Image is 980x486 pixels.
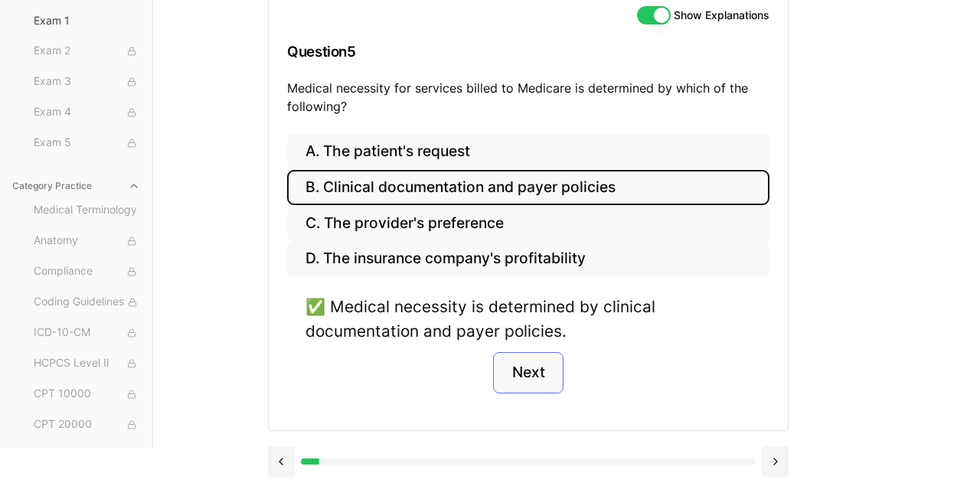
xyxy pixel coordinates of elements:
button: Exam 1 [28,8,146,33]
button: Medical Terminology [28,198,146,223]
span: Exam 4 [34,104,140,121]
span: Exam 5 [34,135,140,152]
button: Next [493,352,563,393]
span: Exam 3 [34,73,140,90]
button: CPT 20000 [28,413,146,437]
button: Exam 4 [28,100,146,125]
span: CPT 10000 [34,386,140,403]
button: ICD-10-CM [28,321,146,345]
span: ICD-10-CM [34,325,140,341]
button: CPT 10000 [28,382,146,406]
button: Coding Guidelines [28,290,146,315]
button: Category Practice [6,174,146,198]
span: Exam 2 [34,43,140,60]
button: Anatomy [28,229,146,253]
button: Exam 5 [28,131,146,155]
button: C. The provider's preference [287,205,769,241]
p: Medical necessity for services billed to Medicare is determined by which of the following? [287,79,769,116]
span: Anatomy [34,233,140,250]
button: D. The insurance company's profitability [287,241,769,277]
button: A. The patient's request [287,134,769,170]
div: ✅ Medical necessity is determined by clinical documentation and payer policies. [305,295,751,342]
span: Coding Guidelines [34,294,140,311]
button: HCPCS Level II [28,351,146,376]
span: Medical Terminology [34,202,140,219]
span: Exam 1 [34,13,140,28]
button: Exam 3 [28,70,146,94]
label: Show Explanations [674,10,769,21]
button: B. Clinical documentation and payer policies [287,170,769,206]
button: Exam 2 [28,39,146,64]
h3: Question 5 [287,29,769,74]
span: HCPCS Level II [34,355,140,372]
button: Compliance [28,259,146,284]
span: CPT 20000 [34,416,140,433]
span: Compliance [34,263,140,280]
